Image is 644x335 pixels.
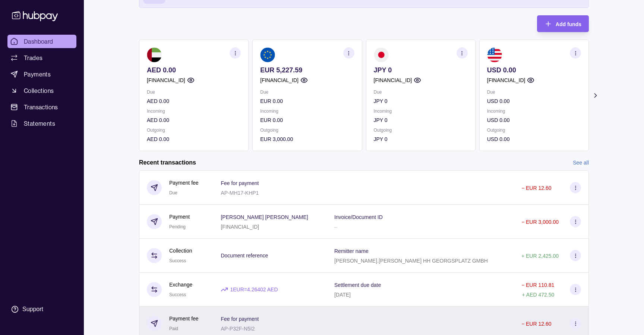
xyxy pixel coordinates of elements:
[7,117,76,130] a: Statements
[139,159,196,167] h2: Recent transactions
[169,247,192,255] p: Collection
[169,258,186,263] span: Success
[487,97,581,105] p: USD 0.00
[221,224,259,230] p: [FINANCIAL_ID]
[374,97,468,105] p: JPY 0
[147,66,241,74] p: AED 0.00
[521,282,554,288] p: − EUR 110.81
[147,107,241,115] p: Incoming
[521,321,552,327] p: − EUR 12.60
[260,47,275,62] img: eu
[374,126,468,134] p: Outgoing
[260,107,354,115] p: Incoming
[260,135,354,143] p: EUR 3,000.00
[24,37,53,46] span: Dashboard
[169,281,192,289] p: Exchange
[169,213,190,221] p: Payment
[221,214,308,220] p: [PERSON_NAME] [PERSON_NAME]
[487,116,581,124] p: USD 0.00
[487,47,502,62] img: us
[147,97,241,105] p: AED 0.00
[221,253,268,259] p: Document reference
[521,253,559,259] p: + EUR 2,425.00
[169,179,199,187] p: Payment fee
[169,190,177,195] span: Due
[487,135,581,143] p: USD 0.00
[374,135,468,143] p: JPY 0
[521,219,559,225] p: − EUR 3,000.00
[24,86,54,95] span: Collections
[24,119,55,128] span: Statements
[522,292,554,298] p: + AED 472.50
[521,185,552,191] p: − EUR 12.60
[169,314,199,323] p: Payment fee
[147,126,241,134] p: Outgoing
[7,84,76,97] a: Collections
[334,292,351,298] p: [DATE]
[374,76,412,84] p: [FINANCIAL_ID]
[334,282,381,288] p: Settlement due date
[487,88,581,96] p: Due
[147,47,162,62] img: ae
[374,116,468,124] p: JPY 0
[147,88,241,96] p: Due
[334,224,337,230] p: –
[221,180,259,186] p: Fee for payment
[221,190,259,196] p: AP-MH17-KHP1
[374,66,468,74] p: JPY 0
[147,76,185,84] p: [FINANCIAL_ID]
[260,66,354,74] p: EUR 5,227.59
[22,305,43,313] div: Support
[487,66,581,74] p: USD 0.00
[24,70,51,79] span: Payments
[147,116,241,124] p: AED 0.00
[487,126,581,134] p: Outgoing
[487,107,581,115] p: Incoming
[374,88,468,96] p: Due
[334,214,383,220] p: Invoice/Document ID
[169,326,178,331] span: Paid
[169,292,186,297] span: Success
[374,47,389,62] img: jp
[24,103,58,112] span: Transactions
[7,301,76,317] a: Support
[260,76,299,84] p: [FINANCIAL_ID]
[7,35,76,48] a: Dashboard
[7,51,76,65] a: Trades
[556,21,581,27] span: Add funds
[334,258,488,264] p: [PERSON_NAME].[PERSON_NAME] HH GEORGSPLATZ GMBH
[260,88,354,96] p: Due
[573,159,589,167] a: See all
[487,76,525,84] p: [FINANCIAL_ID]
[260,126,354,134] p: Outgoing
[537,15,589,32] button: Add funds
[24,53,42,62] span: Trades
[221,326,255,332] p: AP-P32F-N5I2
[374,107,468,115] p: Incoming
[260,116,354,124] p: EUR 0.00
[147,135,241,143] p: AED 0.00
[334,248,369,254] p: Remitter name
[260,97,354,105] p: EUR 0.00
[7,68,76,81] a: Payments
[7,100,76,114] a: Transactions
[221,316,259,322] p: Fee for payment
[169,224,186,229] span: Pending
[230,285,278,294] p: 1 EUR = 4.26402 AED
